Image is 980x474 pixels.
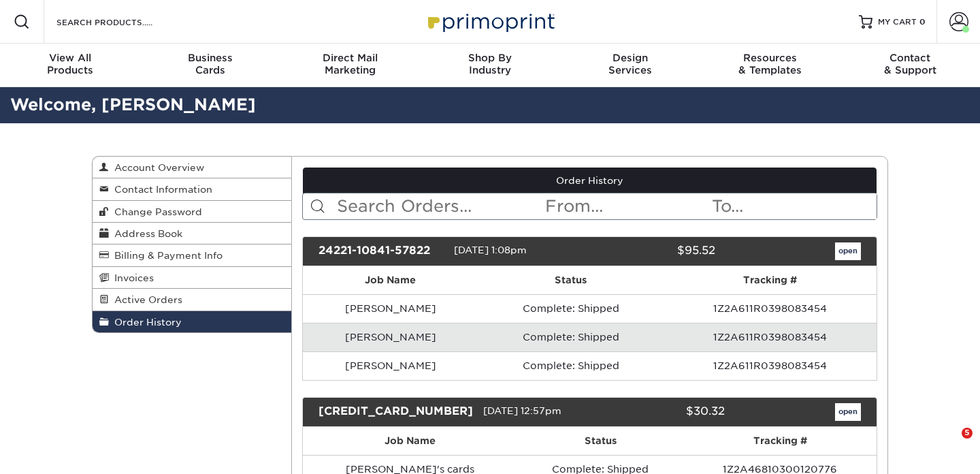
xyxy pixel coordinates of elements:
th: Job Name [303,427,517,455]
div: & Templates [700,52,840,76]
span: Direct Mail [280,52,420,64]
td: Complete: Shipped [478,323,664,351]
td: [PERSON_NAME] [303,323,478,351]
img: Primoprint [422,7,558,36]
input: To... [710,193,877,219]
iframe: Intercom live chat [934,428,966,460]
div: $30.32 [599,403,735,421]
a: Change Password [93,201,291,223]
th: Status [517,427,683,455]
th: Job Name [303,266,478,294]
td: Complete: Shipped [478,351,664,380]
a: Active Orders [93,289,291,311]
div: Cards [140,52,280,76]
input: Search Orders... [336,193,544,219]
td: Complete: Shipped [478,294,664,323]
td: [PERSON_NAME] [303,351,478,380]
input: SEARCH PRODUCTS..... [55,14,188,30]
th: Tracking # [683,427,877,455]
span: Contact [840,52,980,64]
div: Marketing [280,52,420,76]
div: [CREDIT_CARD_NUMBER] [308,403,483,421]
span: Design [560,52,700,64]
span: Active Orders [109,294,182,305]
td: 1Z2A611R0398083454 [663,323,877,351]
a: Billing & Payment Info [93,244,291,266]
a: BusinessCards [140,44,280,87]
th: Tracking # [663,266,877,294]
a: Contact& Support [840,44,980,87]
span: Business [140,52,280,64]
input: From... [544,193,710,219]
a: Order History [303,168,877,193]
a: Direct MailMarketing [280,44,420,87]
span: Order History [109,317,182,328]
a: Invoices [93,267,291,289]
a: open [835,403,861,421]
div: Services [560,52,700,76]
div: & Support [840,52,980,76]
a: Resources& Templates [700,44,840,87]
span: Resources [700,52,840,64]
div: 24221-10841-57822 [308,242,454,260]
span: Change Password [109,206,202,217]
span: Invoices [109,272,154,283]
a: Shop ByIndustry [420,44,560,87]
a: DesignServices [560,44,700,87]
a: Order History [93,311,291,332]
span: Billing & Payment Info [109,250,223,261]
span: [DATE] 12:57pm [483,405,561,416]
td: 1Z2A611R0398083454 [663,351,877,380]
a: Account Overview [93,157,291,178]
a: Address Book [93,223,291,244]
span: [DATE] 1:08pm [454,244,527,255]
span: Account Overview [109,162,204,173]
span: Shop By [420,52,560,64]
td: [PERSON_NAME] [303,294,478,323]
span: Contact Information [109,184,212,195]
th: Status [478,266,664,294]
a: open [835,242,861,260]
td: 1Z2A611R0398083454 [663,294,877,323]
span: MY CART [878,16,917,28]
div: Industry [420,52,560,76]
a: Contact Information [93,178,291,200]
div: $95.52 [579,242,725,260]
span: 0 [919,17,926,27]
span: Address Book [109,228,182,239]
span: 5 [962,428,973,439]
